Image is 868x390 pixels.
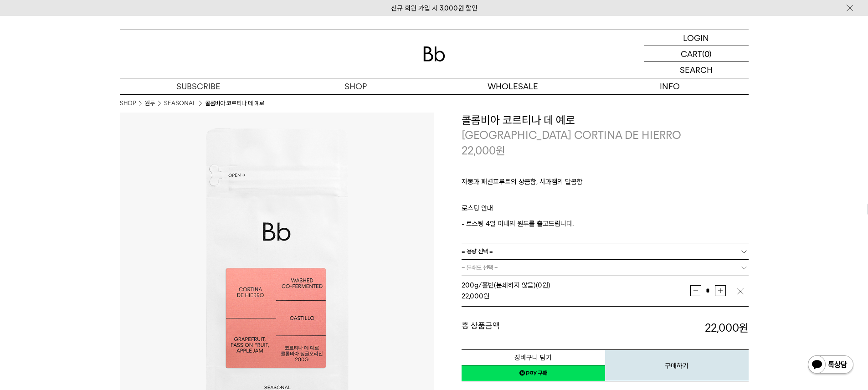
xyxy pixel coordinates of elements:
[145,99,155,108] a: 원두
[462,292,483,300] strong: 22,000
[644,46,749,62] a: CART (0)
[462,243,493,259] span: = 용량 선택 =
[462,281,550,289] span: 200g/홀빈(분쇄하지 않음) (0원)
[164,99,196,108] a: SEASONAL
[462,113,749,128] h3: 콜롬비아 코르티나 데 예로
[462,128,749,143] p: [GEOGRAPHIC_DATA] CORTINA DE HIERRO
[462,176,749,192] p: 자몽과 패션프루트의 상큼함, 사과잼의 달콤함
[644,30,749,46] a: LOGIN
[391,4,478,12] a: 신규 회원 가입 시 3,000원 할인
[277,78,434,94] a: SHOP
[681,46,702,62] p: CART
[715,285,726,296] button: 증가
[462,320,605,336] dt: 총 상품금액
[705,321,749,334] strong: 22,000
[120,78,277,94] a: SUBSCRIBE
[462,192,749,203] p: ㅤ
[807,354,854,376] img: 카카오톡 채널 1:1 채팅 버튼
[702,46,712,62] p: (0)
[680,62,713,78] p: SEARCH
[120,99,136,108] a: SHOP
[605,349,749,381] button: 구매하기
[462,143,505,159] p: 22,000
[434,78,591,94] p: WHOLESALE
[205,99,264,108] li: 콜롬비아 코르티나 데 예로
[462,349,605,365] button: 장바구니 담기
[736,287,745,296] img: 삭제
[462,203,749,218] p: 로스팅 안내
[462,365,605,381] a: 새창
[690,285,701,296] button: 감소
[591,78,749,94] p: INFO
[496,144,505,157] span: 원
[462,218,749,229] p: - 로스팅 4일 이내의 원두를 출고드립니다.
[683,30,709,46] p: LOGIN
[462,260,498,276] span: = 분쇄도 선택 =
[423,46,445,62] img: 로고
[462,291,690,302] div: 원
[739,321,749,334] b: 원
